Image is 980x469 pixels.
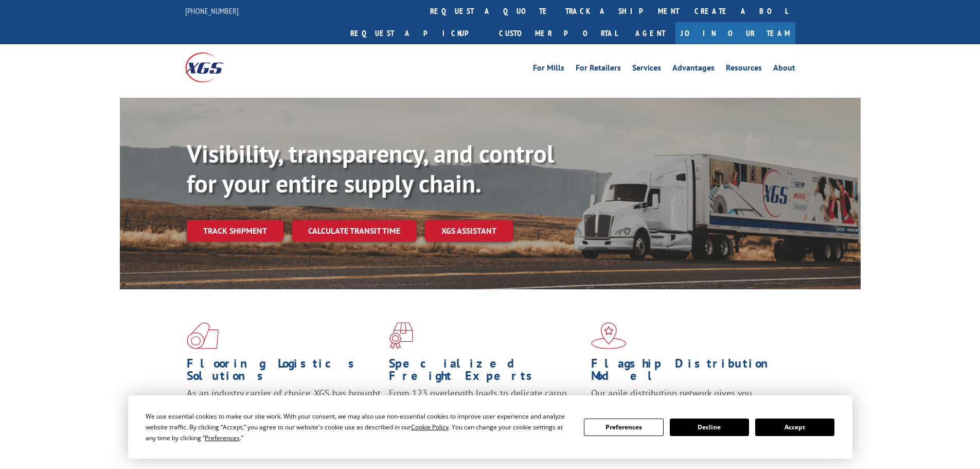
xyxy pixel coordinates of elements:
[292,220,417,242] a: Calculate transit time
[389,387,583,433] p: From 123 overlength loads to delicate cargo, our experienced staff knows the best way to move you...
[187,322,219,349] img: xgs-icon-total-supply-chain-intelligence-red
[632,64,661,75] a: Services
[773,64,795,75] a: About
[670,419,749,436] button: Decline
[411,423,449,431] span: Cookie Policy
[625,22,675,44] a: Agent
[187,357,381,387] h1: Flooring Logistics Solutions
[726,64,762,75] a: Resources
[675,22,795,44] a: Join Our Team
[576,64,621,75] a: For Retailers
[389,357,583,387] h1: Specialized Freight Experts
[755,419,834,436] button: Accept
[584,419,663,436] button: Preferences
[591,387,780,411] span: Our agile distribution network gives you nationwide inventory management on demand.
[425,220,513,242] a: XGS ASSISTANT
[343,22,491,44] a: Request a pickup
[533,64,564,75] a: For Mills
[491,22,625,44] a: Customer Portal
[591,357,786,387] h1: Flagship Distribution Model
[187,137,554,199] b: Visibility, transparency, and control for your entire supply chain.
[185,6,239,16] a: [PHONE_NUMBER]
[146,411,572,443] div: We use essential cookies to make our site work. With your consent, we may also use non-essential ...
[187,387,381,424] span: As an industry carrier of choice, XGS has brought innovation and dedication to flooring logistics...
[128,395,852,459] div: Cookie Consent Prompt
[389,322,413,349] img: xgs-icon-focused-on-flooring-red
[591,322,627,349] img: xgs-icon-flagship-distribution-model-red
[205,433,240,442] span: Preferences
[187,220,283,241] a: Track shipment
[672,64,715,75] a: Advantages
